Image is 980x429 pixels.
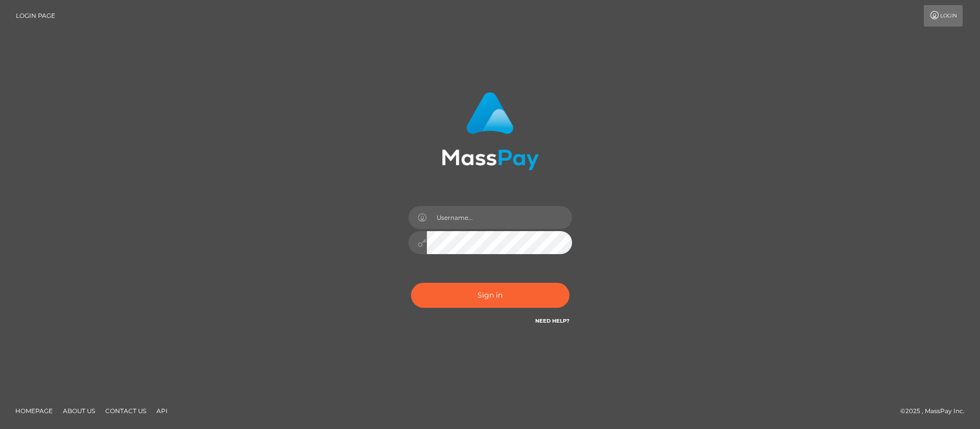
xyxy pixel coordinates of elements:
a: Contact Us [101,403,150,419]
input: Username... [427,206,572,229]
a: Login Page [16,5,55,27]
a: Need Help? [535,318,569,324]
img: MassPay Login [442,92,539,170]
a: About Us [59,403,99,419]
a: API [152,403,172,419]
div: © 2025 , MassPay Inc. [900,405,972,417]
a: Homepage [11,403,57,419]
button: Sign in [411,283,569,308]
a: Login [924,5,963,27]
